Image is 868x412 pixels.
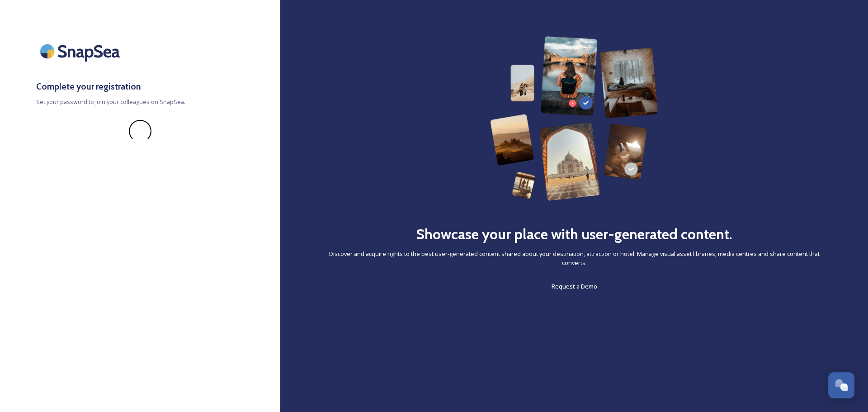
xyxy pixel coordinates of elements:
[36,98,244,106] span: Set your password to join your colleagues on SnapSea.
[828,372,854,398] button: Open Chat
[490,36,658,201] img: 63b42ca75bacad526042e722_Group%20154-p-800.png
[36,80,244,93] h3: Complete your registration
[552,281,597,292] a: Request a Demo
[552,282,597,290] span: Request a Demo
[36,36,127,66] img: SnapSea Logo
[316,250,832,267] span: Discover and acquire rights to the best user-generated content shared about your destination, att...
[416,223,732,245] h2: Showcase your place with user-generated content.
